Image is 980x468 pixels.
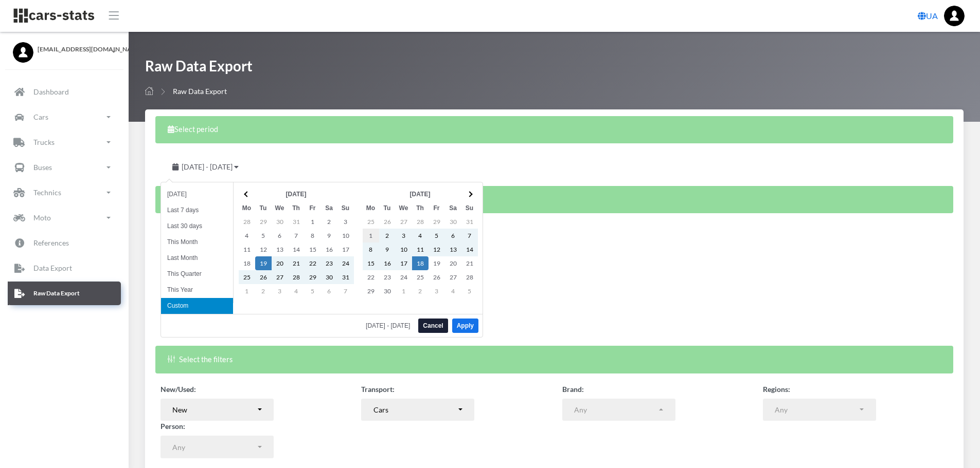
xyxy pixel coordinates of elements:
p: Cars [33,110,48,123]
th: [DATE] [255,187,337,201]
td: 22 [305,256,321,270]
td: 23 [379,270,396,284]
td: 6 [321,284,337,298]
td: 27 [445,270,461,284]
td: 5 [429,229,445,242]
td: 13 [272,242,288,256]
span: [DATE] - [DATE] [366,323,414,329]
li: Custom [161,298,233,314]
p: Raw Data Export [33,288,80,299]
th: Th [412,201,429,215]
td: 20 [272,256,288,270]
th: Su [461,201,478,215]
th: Sa [321,201,337,215]
td: 7 [337,284,354,298]
td: 10 [396,242,412,256]
td: 4 [288,284,305,298]
button: Cars [361,399,474,421]
td: 30 [272,215,288,229]
img: ... [944,6,965,26]
td: 28 [412,215,429,229]
td: 11 [239,242,255,256]
button: Any [161,436,274,458]
td: 1 [396,284,412,298]
td: 4 [412,229,429,242]
td: 17 [337,242,354,256]
th: Fr [305,201,321,215]
td: 2 [379,229,396,242]
a: Buses [8,156,121,179]
td: 20 [445,256,461,270]
li: [DATE] [161,186,233,202]
td: 24 [337,256,354,270]
td: 1 [239,284,255,298]
label: Person: [161,421,185,432]
td: 31 [288,215,305,229]
td: 2 [321,215,337,229]
td: 15 [305,242,321,256]
button: Cancel [418,319,448,333]
td: 13 [445,242,461,256]
td: 30 [379,284,396,298]
td: 14 [288,242,305,256]
div: Select the columns you want to see in the table [155,186,953,213]
th: [DATE] [379,187,461,201]
td: 31 [337,270,354,284]
td: 31 [461,215,478,229]
td: 27 [396,215,412,229]
p: Dashboard [33,85,69,98]
td: 2 [255,284,272,298]
button: Apply [452,319,478,333]
p: Buses [33,161,52,174]
td: 26 [255,270,272,284]
td: 19 [255,256,272,270]
li: This Year [161,282,233,298]
td: 29 [305,270,321,284]
a: Technics [8,181,121,204]
td: 10 [337,229,354,242]
a: References [8,231,121,255]
td: 29 [255,215,272,229]
td: 21 [288,256,305,270]
td: 30 [445,215,461,229]
span: [DATE] - [DATE] [182,162,233,171]
th: We [396,201,412,215]
td: 21 [461,256,478,270]
td: 12 [429,242,445,256]
th: Tu [255,201,272,215]
a: Dashboard [8,80,121,104]
label: Brand: [562,384,584,395]
div: Select period [155,116,953,143]
td: 25 [239,270,255,284]
td: 12 [255,242,272,256]
td: 6 [272,229,288,242]
li: Last 7 days [161,202,233,218]
td: 7 [288,229,305,242]
td: 8 [305,229,321,242]
td: 25 [412,270,429,284]
th: Mo [239,201,255,215]
td: 2 [412,284,429,298]
td: 6 [445,229,461,242]
td: 9 [379,242,396,256]
div: Any [775,404,858,415]
td: 5 [255,229,272,242]
li: Last Month [161,250,233,266]
a: Raw Data Export [8,282,121,305]
th: Th [288,201,305,215]
li: This Month [161,234,233,250]
td: 14 [461,242,478,256]
td: 5 [305,284,321,298]
button: Any [763,399,876,421]
button: Any [562,399,675,421]
li: This Quarter [161,266,233,282]
div: New [172,404,256,415]
td: 1 [363,229,379,242]
li: Last 30 days [161,218,233,234]
td: 7 [461,229,478,242]
td: 26 [379,215,396,229]
p: Trucks [33,136,55,148]
td: 16 [321,242,337,256]
th: Mo [363,201,379,215]
p: Moto [33,211,51,224]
